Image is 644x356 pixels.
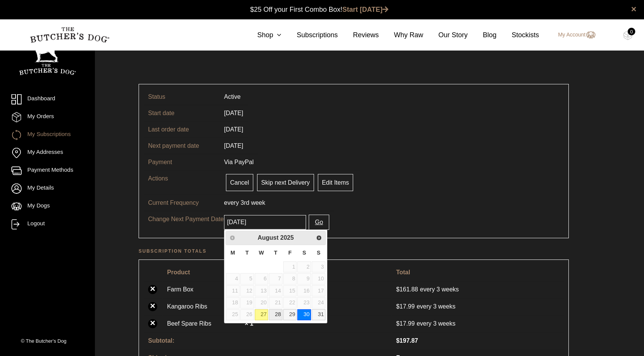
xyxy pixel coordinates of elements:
td: Next payment date [144,138,219,154]
th: Product [163,264,391,280]
a: 27 [255,309,268,320]
span: 197.87 [396,337,418,344]
span: Friday [288,250,292,256]
a: × [148,285,157,294]
a: Cancel [226,174,253,191]
a: 30 [297,309,311,320]
span: 161.88 [396,286,420,293]
td: Actions [144,170,219,195]
span: $ [396,337,399,344]
a: Stockists [497,30,539,40]
a: close [631,5,636,14]
a: Blog [468,30,497,40]
a: Kangaroo Ribs [167,302,243,311]
p: Current Frequency [148,198,224,207]
a: Our Story [423,30,468,40]
span: $ [396,286,399,293]
span: 17.99 [396,303,417,310]
td: every 3 weeks [391,315,564,332]
span: $ [396,320,399,327]
img: TBD_Portrait_Logo_White.png [19,39,76,75]
span: Next [316,235,322,241]
p: Change Next Payment Date [148,215,224,224]
a: Why Raw [379,30,423,40]
span: Thursday [274,250,278,256]
strong: × 1 [245,320,253,327]
span: every 3rd [224,199,249,206]
span: week [251,199,265,206]
span: Monday [230,250,235,256]
td: Start date [144,105,219,121]
span: Sunday [317,250,320,256]
a: Payment Methods [11,166,84,176]
img: TBD_Cart-Empty.png [623,30,633,40]
a: Beef Spare Ribs [167,319,243,328]
a: My Dogs [11,201,84,212]
a: My Subscriptions [11,130,84,140]
div: 0 [628,28,635,35]
a: Dashboard [11,94,84,104]
a: My Orders [11,112,84,122]
a: My Account [551,30,595,40]
td: Active [219,89,245,105]
span: Saturday [302,250,306,256]
a: Subscriptions [281,30,338,40]
td: Payment [144,154,219,170]
span: Wednesday [259,250,264,256]
a: My Addresses [11,148,84,158]
a: 28 [269,309,283,320]
span: $ [396,303,399,310]
h2: Subscription totals [139,247,569,255]
td: [DATE] [219,121,248,138]
a: Next [314,232,325,243]
a: 29 [283,309,297,320]
span: Via PayPal [224,159,254,165]
td: every 3 weeks [391,298,564,315]
a: Edit Items [318,174,353,191]
td: Status [144,89,219,105]
span: 17.99 [396,319,417,328]
button: Go [309,215,329,230]
td: every 3 weeks [391,281,564,297]
th: Total [391,264,564,280]
th: Subtotal: [144,332,391,349]
a: Logout [11,219,84,229]
a: Skip next Delivery [257,174,314,191]
td: [DATE] [219,105,248,121]
span: 2025 [280,234,294,241]
a: Farm Box [167,285,243,294]
td: [DATE] [219,138,248,154]
a: My Details [11,184,84,194]
a: Start [DATE] [343,6,389,13]
td: Last order date [144,121,219,138]
a: × [148,302,157,311]
a: × [148,319,157,328]
a: Reviews [338,30,379,40]
span: Tuesday [245,250,249,256]
span: August [257,234,278,241]
a: 31 [312,309,325,320]
a: Shop [242,30,281,40]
